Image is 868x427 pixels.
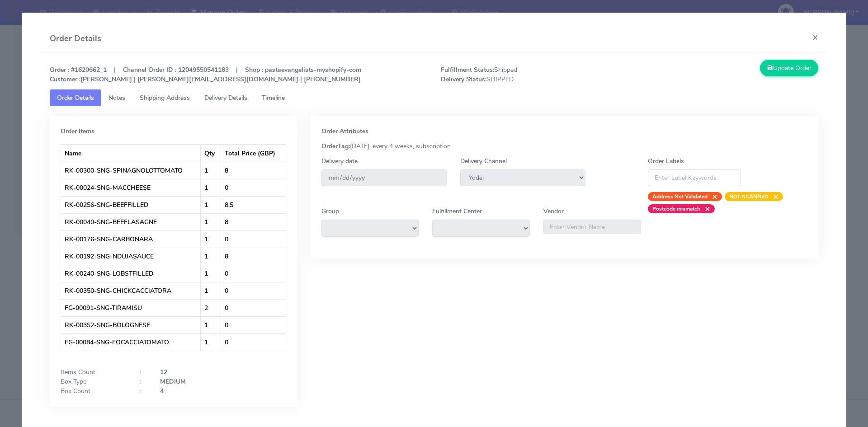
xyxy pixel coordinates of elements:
td: 1 [201,333,221,351]
td: RK-00256-SNG-BEEFFILLED [61,196,201,213]
span: Order Details [57,94,94,102]
div: : [133,377,153,386]
td: 1 [201,230,221,248]
td: RK-00192-SNG-NDUJASAUCE [61,248,201,265]
strong: Order : #1620662_1 | Channel Order ID : 12049550541183 | Shop : pastaevangelists-myshopify-com [P... [50,66,361,84]
td: 8 [221,213,286,230]
strong: Delivery Status: [441,75,486,84]
input: Enter Label Keywords [648,169,741,186]
label: Vendor [543,206,564,216]
span: Notes [108,94,125,102]
td: RK-00040-SNG-BEEFLASAGNE [61,213,201,230]
td: RK-00352-SNG-BOLOGNESE [61,316,201,333]
label: Order Labels [648,156,684,166]
div: Items Count [54,367,133,377]
strong: Order Items [61,127,94,136]
td: RK-00024-SNG-MACCHEESE [61,179,201,196]
strong: Address Not Validated [652,193,708,200]
span: × [700,204,710,213]
td: 0 [221,299,286,316]
td: 8 [221,248,286,265]
td: 1 [201,179,221,196]
td: 2 [201,299,221,316]
strong: MEDIUM [160,377,186,386]
h4: Order Details [50,33,101,45]
ul: Tabs [50,89,819,106]
th: Name [61,145,201,162]
span: Shipped SHIPPED [434,65,630,84]
td: RK-00240-SNG-LOBSTFILLED [61,265,201,282]
div: Box Count [54,386,133,396]
td: FG-00091-SNG-TIRAMISU [61,299,201,316]
td: 1 [201,162,221,179]
td: 1 [201,265,221,282]
td: 0 [221,230,286,248]
span: × [708,192,717,201]
td: 1 [201,316,221,333]
td: 0 [221,282,286,299]
div: Box Type [54,377,133,386]
td: 1 [201,248,221,265]
td: 0 [221,316,286,333]
div: [DATE], every 4 weeks, subscription [315,141,815,151]
strong: Fulfillment Status: [441,66,494,74]
label: Delivery Channel [460,156,507,166]
td: 8.5 [221,196,286,213]
td: FG-00084-SNG-FOCACCIATOMATO [61,333,201,351]
label: Delivery date [321,156,358,166]
td: 0 [221,333,286,351]
button: Close [805,25,826,49]
th: Total Price (GBP) [221,145,286,162]
span: Timeline [262,94,285,102]
td: 8 [221,162,286,179]
td: 1 [201,213,221,230]
td: RK-00350-SNG-CHICKCACCIATORA [61,282,201,299]
input: Enter Vendor Name [543,220,641,234]
span: Shipping Address [140,94,190,102]
strong: 12 [160,368,167,376]
td: RK-00176-SNG-CARBONARA [61,230,201,248]
label: Fulfillment Center [432,206,482,216]
strong: OrderTag: [321,142,350,150]
button: Update Order [760,60,819,76]
strong: 4 [160,387,164,395]
td: RK-00300-SNG-SPINAGNOLOTTOMATO [61,162,201,179]
td: 1 [201,196,221,213]
span: × [769,192,778,201]
strong: Order Attributes [321,127,368,136]
td: 0 [221,265,286,282]
strong: Customer : [50,75,80,84]
span: Delivery Details [204,94,247,102]
th: Qty [201,145,221,162]
td: 0 [221,179,286,196]
td: 1 [201,282,221,299]
div: : [133,367,153,377]
strong: NOT-SCANNED [729,193,769,200]
div: : [133,386,153,396]
strong: Postcode mismatch [652,205,700,212]
label: Group [321,206,339,216]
